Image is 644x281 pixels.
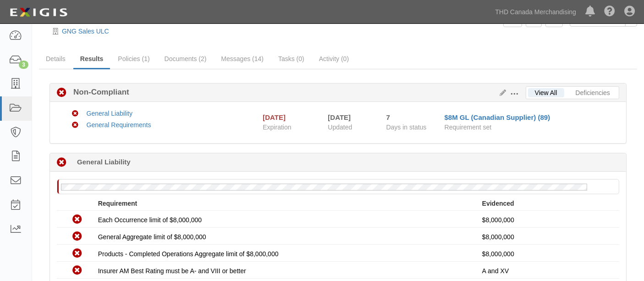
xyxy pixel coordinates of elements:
i: Non-Compliant [72,111,78,117]
p: $8,000,000 [482,232,612,242]
a: Results [73,50,110,69]
strong: Requirement [98,200,138,207]
span: Updated [328,124,352,131]
b: General Liability [77,157,131,167]
div: [DATE] [328,112,372,122]
div: Since 08/18/2025 [386,112,438,122]
p: $8,000,000 [482,249,612,259]
i: Non-Compliant 0 days (since 08/25/2025) [57,158,66,168]
i: Non-Compliant [72,215,82,225]
a: Tasks (0) [271,50,311,68]
i: Non-Compliant [72,266,82,275]
p: $8,000,000 [482,215,612,225]
span: Days in status [386,124,427,131]
span: Products - Completed Operations Aggregate limit of $8,000,000 [98,250,279,258]
span: Each Occurrence limit of $8,000,000 [98,216,202,224]
i: 3 scheduled workflows [138,14,149,24]
i: Help Center - Complianz [604,6,615,17]
div: [DATE] [263,112,286,122]
div: 3 [19,61,28,69]
a: Messages (14) [214,50,270,68]
a: View All [528,88,564,97]
a: Activity (0) [312,50,356,68]
a: General Requirements [87,121,151,129]
strong: Evidenced [482,200,514,207]
img: logo-5460c22ac91f19d4615b14bd174203de0afe785f0fc80cf4dbbc73dc1793850b.png [7,4,70,21]
a: Details [39,50,72,68]
span: Insurer AM Best Rating must be A- and VIII or better [98,267,246,275]
span: Expiration [263,123,321,132]
a: $8M GL (Canadian Supplier) (89) [445,113,550,121]
i: Non-Compliant [72,122,78,129]
a: Policies (1) [111,50,156,68]
p: A and XV [482,266,612,275]
i: Non-Compliant [57,88,66,98]
a: THD Canada Merchandising [490,3,581,21]
a: General Liability [87,110,132,117]
a: Documents (2) [158,50,214,68]
a: Deficiencies [569,88,617,97]
span: General Aggregate limit of $8,000,000 [98,233,206,241]
b: Non-Compliant [66,87,129,98]
span: Requirement set [445,124,492,131]
i: Non-Compliant [72,249,82,259]
i: Non-Compliant [72,232,82,242]
a: Edit Results [496,89,506,96]
a: GNG Sales ULC [62,28,109,35]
